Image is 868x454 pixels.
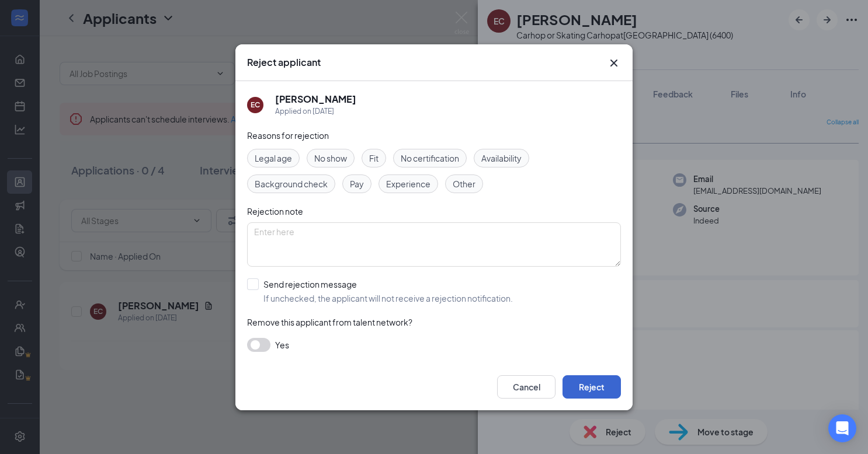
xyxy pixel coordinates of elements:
span: Fit [369,152,379,165]
span: No show [314,152,347,165]
span: Yes [275,338,289,352]
span: Other [453,177,475,190]
div: Applied on [DATE] [275,106,356,117]
span: Legal age [255,152,292,165]
span: Pay [350,177,364,190]
span: Experience [386,177,430,190]
span: Background check [255,177,328,190]
div: EC [251,100,260,110]
div: Open Intercom Messenger [828,414,856,442]
span: Rejection note [247,206,303,216]
button: Close [607,56,621,70]
button: Reject [563,375,621,399]
span: Availability [481,152,522,165]
h5: [PERSON_NAME] [275,93,356,106]
h3: Reject applicant [247,56,321,69]
span: Reasons for rejection [247,130,329,141]
svg: Cross [607,56,621,70]
button: Cancel [497,375,555,399]
span: Remove this applicant from talent network? [247,317,412,327]
span: No certification [401,152,459,165]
